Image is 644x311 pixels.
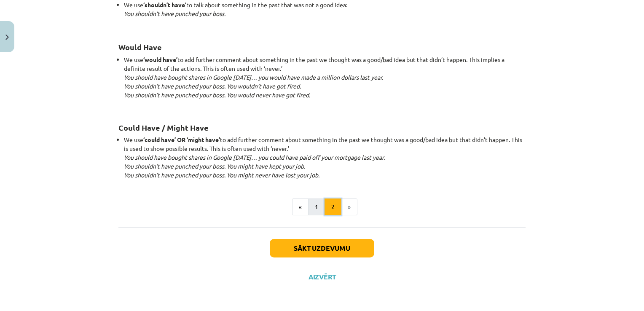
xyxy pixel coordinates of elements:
[124,55,526,108] li: We use to add further comment about something in the past we thought was a good/bad idea but that...
[124,153,385,161] em: You should have bought shares in Google [DATE]… you could have paid off your mortgage last year.
[306,273,338,281] button: Aizvērt
[270,239,374,257] button: Sākt uzdevumu
[124,162,305,170] em: You shouldn’t have punched your boss. You might have kept your job.
[143,1,186,8] strong: ‘shouldn’t have’
[325,198,341,215] button: 2
[124,0,526,27] p: We use to talk about something in the past that was not a good idea:
[143,56,177,63] strong: ‘would have’
[143,136,220,143] strong: ‘could have’ OR ‘might have’
[118,198,526,215] nav: Page navigation example
[124,73,383,81] em: You should have bought shares in Google [DATE]… you would have made a million dollars last year.
[292,198,309,215] button: «
[308,198,325,215] button: 1
[118,42,162,52] strong: Would Have
[124,10,225,17] em: You shouldn’t have punched your boss.
[124,171,319,179] em: You shouldn’t have punched your boss. You might never have lost your job.
[124,135,526,180] li: We use to add further comment about something in the past we thought was a good/bad idea but that...
[5,35,9,40] img: icon-close-lesson-0947bae3869378f0d4975bcd49f059093ad1ed9edebbc8119c70593378902aed.svg
[124,82,301,90] em: You shouldn’t have punched your boss. You wouldn’t have got fired.
[118,123,209,132] strong: Could Have / Might Have
[124,91,310,99] em: You shouldn’t have punched your boss. You would never have got fired.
